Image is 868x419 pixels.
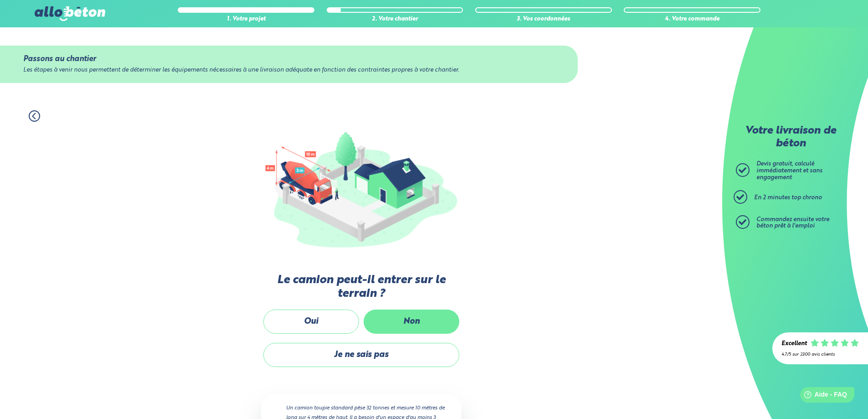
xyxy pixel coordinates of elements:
span: Commandez ensuite votre béton prêt à l'emploi [756,217,829,229]
div: 4.7/5 sur 2300 avis clients [781,352,859,357]
span: Devis gratuit, calculé immédiatement et sans engagement [756,161,822,180]
div: Passons au chantier [23,55,555,63]
p: Votre livraison de béton [738,125,843,150]
div: 3. Vos coordonnées [475,16,612,23]
div: Les étapes à venir nous permettent de déterminer les équipements nécessaires à une livraison adéq... [23,67,555,74]
label: Non [364,310,459,334]
span: En 2 minutes top chrono [754,195,822,201]
label: Je ne sais pas [263,343,459,367]
label: Oui [263,310,359,334]
label: Le camion peut-il entrer sur le terrain ? [261,274,462,300]
div: 4. Votre commande [624,16,760,23]
img: allobéton [35,6,105,21]
div: Excellent [781,341,807,347]
div: 1. Votre projet [178,16,314,23]
div: 2. Votre chantier [327,16,463,23]
iframe: Help widget launcher [787,383,858,409]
